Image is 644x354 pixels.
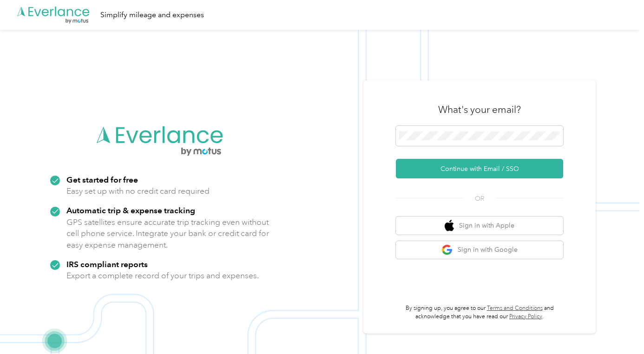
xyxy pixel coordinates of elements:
[396,159,563,178] button: Continue with Email / SSO
[463,194,496,203] span: OR
[66,175,138,184] strong: Get started for free
[66,205,195,215] strong: Automatic trip & expense tracking
[66,259,148,269] strong: IRS compliant reports
[487,305,543,312] a: Terms and Conditions
[396,241,563,259] button: google logoSign in with Google
[438,103,521,116] h3: What's your email?
[100,9,204,21] div: Simplify mileage and expenses
[66,270,259,282] p: Export a complete record of your trips and expenses.
[396,216,563,235] button: apple logoSign in with Apple
[509,313,542,320] a: Privacy Policy
[66,185,210,197] p: Easy set up with no credit card required
[441,244,453,256] img: google logo
[445,220,454,231] img: apple logo
[396,304,563,321] p: By signing up, you agree to our and acknowledge that you have read our .
[66,216,269,251] p: GPS satellites ensure accurate trip tracking even without cell phone service. Integrate your bank...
